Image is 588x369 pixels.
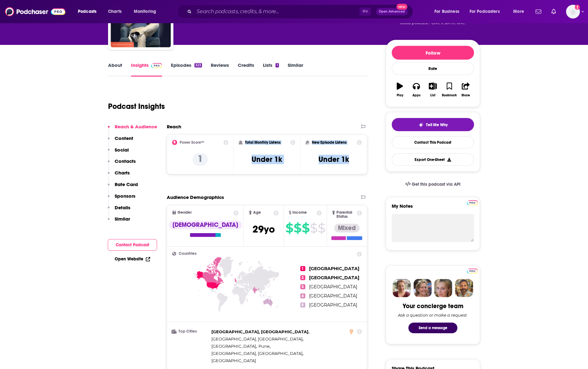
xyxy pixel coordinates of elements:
span: More [513,7,524,16]
button: tell me why sparkleTell Me Why [392,118,474,131]
span: , [259,343,270,350]
button: Reach & Audience [108,124,157,135]
img: Jon Profile [455,279,473,297]
img: tell me why sparkle [418,122,423,127]
span: 29 yo [253,223,275,235]
button: Social [108,147,129,158]
button: List [425,78,441,101]
div: List [430,94,435,97]
span: Income [292,211,307,215]
span: New [396,4,408,10]
span: Charts [108,7,122,16]
span: 5 [300,302,305,307]
p: Details [115,205,130,211]
button: open menu [509,7,532,17]
a: Episodes323 [171,62,202,77]
a: Lists1 [263,62,279,77]
button: Share [458,78,474,101]
div: 323 [194,63,202,67]
span: [GEOGRAPHIC_DATA], [GEOGRAPHIC_DATA] [211,329,308,334]
input: Search podcasts, credits, & more... [194,7,359,17]
div: Your concierge team [403,302,463,310]
span: Monitoring [134,7,156,16]
img: User Profile [566,5,580,19]
a: About [108,62,122,77]
button: open menu [129,7,164,17]
h3: Under 1k [252,155,282,164]
span: Podcasts [78,7,96,16]
h1: Podcast Insights [108,102,165,111]
div: [DEMOGRAPHIC_DATA] [169,221,242,229]
button: open menu [430,7,467,17]
p: Social [115,147,129,153]
button: open menu [465,7,509,17]
span: , [211,328,309,335]
div: Play [397,94,403,97]
button: Export One-Sheet [392,153,474,166]
span: ⌘ K [359,8,371,16]
button: Show profile menu [566,5,580,19]
p: Content [115,135,133,141]
span: [GEOGRAPHIC_DATA] [211,344,256,349]
span: $ [318,223,325,233]
span: [GEOGRAPHIC_DATA] [309,302,357,308]
button: Bookmark [441,78,457,101]
img: Podchaser Pro [467,269,478,274]
p: Reach & Audience [115,124,157,130]
a: Charts [104,7,125,17]
span: Get this podcast via API [412,182,460,187]
span: [GEOGRAPHIC_DATA], [GEOGRAPHIC_DATA] [211,351,302,356]
button: Charts [108,170,130,181]
p: Sponsors [115,193,135,199]
button: Contact Podcast [108,239,157,251]
a: InsightsPodchaser Pro [131,62,162,77]
button: Similar [108,216,130,227]
svg: Add a profile image [575,5,580,10]
button: Play [392,78,408,101]
div: Share [461,94,470,97]
span: $ [310,223,317,233]
span: Logged in as jennevievef [566,5,580,19]
p: Charts [115,170,130,176]
a: Credits [238,62,254,77]
a: Podchaser - Follow, Share and Rate Podcasts [5,6,65,18]
a: Contact This Podcast [392,136,474,148]
div: Search podcasts, credits, & more... [183,4,419,19]
span: 2 [300,275,305,280]
h2: Total Monthly Listens [245,140,280,145]
p: Rate Card [115,181,138,187]
span: For Podcasters [470,7,500,16]
span: $ [302,223,309,233]
div: Apps [412,94,421,97]
a: Pro website [467,199,478,205]
div: 1 [275,63,279,67]
a: Show notifications dropdown [549,6,558,17]
img: Barbara Profile [413,279,432,297]
button: Apps [408,78,424,101]
button: Send a message [408,323,457,333]
span: Tell Me Why [426,122,448,127]
h3: Top Cities [172,329,209,334]
p: Contacts [115,158,136,164]
div: Ask a question or make a request. [398,313,468,318]
button: Content [108,135,133,147]
div: Bookmark [442,94,457,97]
span: Pune [259,344,269,349]
span: , [211,343,257,350]
span: 3 [300,284,305,289]
span: [GEOGRAPHIC_DATA] [309,293,357,299]
span: $ [286,223,293,233]
a: Reviews [211,62,229,77]
span: , [211,350,303,357]
button: Contacts [108,158,136,170]
span: , [211,335,303,343]
img: Jules Profile [434,279,452,297]
img: Podchaser Pro [151,63,162,68]
h3: Under 1k [318,155,349,164]
a: Pro website [467,268,478,274]
span: Open Advanced [379,10,405,13]
span: [GEOGRAPHIC_DATA] [211,358,256,363]
span: For Business [434,7,459,16]
span: $ [294,223,301,233]
span: [GEOGRAPHIC_DATA], [GEOGRAPHIC_DATA] [211,336,302,341]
